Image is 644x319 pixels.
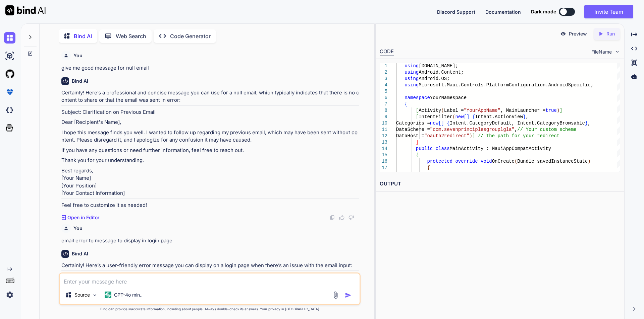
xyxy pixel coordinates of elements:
[59,307,361,312] p: Bind can provide inaccurate information, including about people. Always double-check its answers....
[405,76,419,81] span: using
[380,88,387,95] div: 5
[515,159,517,164] span: (
[500,108,545,113] span: , MainLauncher =
[116,32,146,40] p: Web Search
[380,48,394,56] div: CODE
[4,289,15,301] img: settings
[467,114,469,119] span: ]
[430,121,438,126] span: new
[380,146,387,152] div: 14
[515,127,517,132] span: ,
[92,292,98,298] img: Pick Models
[614,49,620,55] img: chevron down
[416,140,418,145] span: ]
[441,108,444,113] span: (
[61,237,359,245] p: email error to message to display in login page
[485,8,521,15] button: Documentation
[469,133,472,139] span: )
[4,104,15,116] img: darkCloudIdeIcon
[526,114,528,119] span: ,
[4,68,15,80] img: githubLight
[475,114,523,119] span: Intent.ActionView
[464,114,466,119] span: [
[396,133,424,139] span: DataHost =
[105,292,111,298] img: GPT-4o mini
[430,127,514,132] span: "com.sevenprinciplesgrouplgla"
[380,95,387,101] div: 6
[452,114,455,119] span: (
[531,171,534,177] span: ;
[405,101,407,107] span: {
[419,82,557,88] span: Microsoft.Maui.Controls.PlatformConfiguration.And
[61,167,359,197] p: Best regards, [Your Name] [Your Position] [Your Contact Information]
[61,129,359,144] p: I hope this message finds you well. I wanted to follow up regarding my previous email, which may ...
[545,108,557,113] span: true
[332,291,339,299] img: attachment
[444,108,464,113] span: Label =
[416,108,418,113] span: [
[416,152,418,158] span: {
[396,127,430,132] span: DataScheme =
[492,159,514,164] span: OnCreate
[61,202,359,209] p: Feel free to customize it as needed!
[380,139,387,146] div: 13
[380,171,387,177] div: 18
[557,108,559,113] span: )
[584,5,633,18] button: Invite Team
[345,292,352,299] img: icon
[438,121,441,126] span: [
[73,225,83,232] h6: You
[339,215,344,220] img: like
[4,86,15,98] img: premium
[419,76,449,81] span: Android.OS;
[72,250,88,257] h6: Bind AI
[170,32,211,40] p: Code Generator
[455,159,478,164] span: override
[475,171,478,177] span: (
[61,108,359,116] p: Subject: Clarification on Previous Email
[531,8,556,15] span: Dark mode
[517,159,588,164] span: Bundle savedInstanceState
[380,133,387,139] div: 12
[591,49,612,55] span: FileName
[588,159,590,164] span: )
[61,64,359,72] p: give me good message for null email
[396,121,430,126] span: Categories =
[348,215,354,220] img: dislike
[61,89,359,104] p: Certainly! Here’s a professional and concise message you can use for a null email, which typicall...
[380,152,387,158] div: 15
[5,5,46,15] img: Bind AI
[4,32,15,44] img: chat
[472,114,475,119] span: {
[380,127,387,133] div: 11
[485,9,521,15] span: Documentation
[405,82,419,88] span: using
[380,114,387,120] div: 9
[430,95,466,100] span: YourNamespace
[380,120,387,127] div: 10
[376,176,624,192] h2: OUTPUT
[606,30,615,37] p: Run
[74,292,90,298] p: Source
[517,127,576,132] span: // Your custom scheme
[419,70,464,75] span: Android.Content;
[61,157,359,164] p: Thank you for your understanding.
[61,147,359,154] p: If you have any questions or need further information, feel free to reach out.
[419,63,458,69] span: [DOMAIN_NAME];
[380,107,387,114] div: 8
[464,108,500,113] span: "YourAppName"
[481,159,492,164] span: void
[74,32,92,40] p: Bind AI
[472,133,475,139] span: ]
[437,9,475,15] span: Discord Support
[380,158,387,165] div: 16
[585,121,588,126] span: }
[380,101,387,107] div: 7
[4,50,15,62] img: ai-studio
[405,63,419,69] span: using
[419,114,452,119] span: IntentFilter
[424,133,469,139] span: "oauth2redirect"
[449,146,551,151] span: MainActivity : MauiAppCompatActivity
[449,171,475,177] span: .OnCreate
[380,165,387,171] div: 17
